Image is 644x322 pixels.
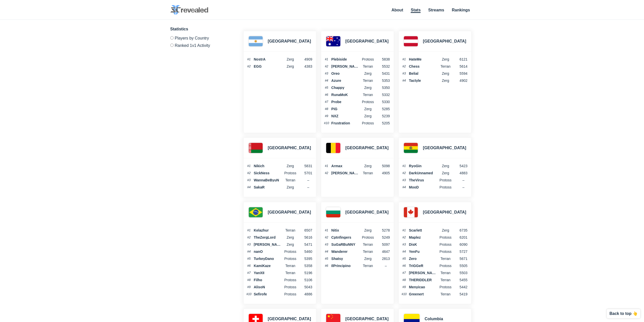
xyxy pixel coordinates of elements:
[324,58,329,61] span: #1
[609,312,638,316] p: Back to top 👆
[401,72,407,75] span: #3
[361,79,375,82] span: Terran
[361,58,375,61] span: Protoss
[375,93,390,97] span: 5332
[438,164,453,168] span: Zerg
[345,38,389,44] h3: [GEOGRAPHIC_DATA]
[246,286,252,289] span: #9
[254,250,283,253] span: nanO
[438,178,453,182] span: Protoss
[401,65,407,68] span: #2
[246,58,252,61] span: #1
[324,72,329,75] span: #3
[283,264,298,268] span: Terran
[283,229,298,232] span: Terran
[331,171,361,175] span: [PERSON_NAME]
[283,250,298,253] span: Protoss
[246,264,252,267] span: #6
[453,278,467,282] span: 5455
[438,264,453,268] span: Protoss
[438,278,453,282] span: Terran
[375,72,390,75] span: 5431
[375,121,390,125] span: 5205
[409,278,438,282] span: THERIDDLER
[453,72,467,75] span: 5594
[331,243,361,246] span: SuGaRBuNNY
[324,100,329,103] span: #7
[438,58,453,61] span: Zerg
[409,185,438,189] span: MooD
[375,58,390,61] span: 5838
[438,72,453,75] span: Zerg
[283,243,298,246] span: Zerg
[324,243,329,246] span: #3
[254,58,283,61] span: NostrA
[453,79,467,82] span: 4902
[462,185,464,189] span: –
[375,86,390,89] span: 5350
[283,236,298,239] span: Zerg
[331,79,361,82] span: Azure
[401,286,407,289] span: #9
[423,145,466,151] h3: [GEOGRAPHIC_DATA]
[307,178,309,182] span: –
[438,185,453,189] span: Protoss
[283,257,298,260] span: protoss
[283,58,298,61] span: Zerg
[246,164,252,167] span: #1
[453,257,467,260] span: 5671
[361,72,375,75] span: Zerg
[170,5,208,15] img: SC2 Revealed
[401,236,407,239] span: #2
[246,250,252,253] span: #4
[170,42,231,48] label: Ranked 1v1 Activity
[453,58,467,61] span: 6121
[361,100,375,104] span: Protoss
[254,243,283,246] span: [PERSON_NAME]
[401,264,407,267] span: #6
[361,86,375,89] span: Zerg
[324,122,329,125] span: #10
[246,172,252,175] span: #2
[375,164,390,168] span: 5098
[409,171,438,175] span: DarkUnnamed
[375,65,390,68] span: 5532
[345,209,389,215] h3: [GEOGRAPHIC_DATA]
[170,26,231,32] h3: Statistics
[375,171,390,175] span: 4905
[411,8,421,13] a: Stats
[254,178,283,182] span: WannaBeByuN
[298,171,312,175] span: 5701
[409,79,438,82] span: Tactyle
[268,209,311,215] h3: [GEOGRAPHIC_DATA]
[375,250,390,253] span: 4647
[246,236,252,239] span: #2
[283,285,298,289] span: Protoss
[361,243,375,246] span: Terran
[361,107,375,111] span: Zerg
[298,243,312,246] span: 5471
[331,93,361,97] span: RunaMoK
[324,257,329,260] span: #5
[423,209,466,215] h3: [GEOGRAPHIC_DATA]
[438,79,453,82] span: Zerg
[452,8,470,12] a: Rankings
[361,257,375,260] span: Zerg
[254,236,283,239] span: TheZergLord
[453,171,467,175] span: 4883
[246,179,252,182] span: #3
[425,316,443,322] h3: Columbia
[283,271,298,275] span: Terran
[401,229,407,232] span: #1
[324,93,329,96] span: #6
[170,36,174,40] input: Players by Country
[438,257,453,260] span: Terran
[375,100,390,104] span: 5330
[254,65,283,68] span: EGG
[375,114,390,118] span: 5239
[324,86,329,89] span: #5
[324,264,329,267] span: #6
[324,229,329,232] span: #1
[254,229,283,232] span: Kelazhur
[283,292,298,296] span: Protoss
